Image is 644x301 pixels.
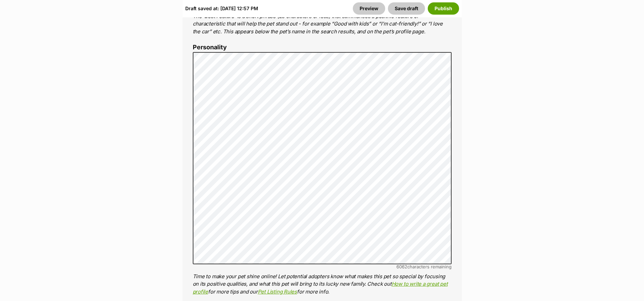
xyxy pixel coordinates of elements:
[396,264,407,269] span: 6062
[193,264,452,269] div: characters remaining
[193,13,452,36] p: The ‘Best Feature’ is a short phrase (25 characters or less) that summarises a positive feature o...
[353,2,385,15] a: Preview
[388,2,425,15] button: Save draft
[193,273,452,296] p: Time to make your pet shine online! Let potential adopters know what makes this pet so special by...
[428,2,459,15] button: Publish
[185,2,258,15] div: Draft saved at: [DATE] 12:57 PM
[193,44,452,51] label: Personality
[258,288,297,295] a: Pet Listing Rules
[193,281,448,295] a: How to write a great pet profile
